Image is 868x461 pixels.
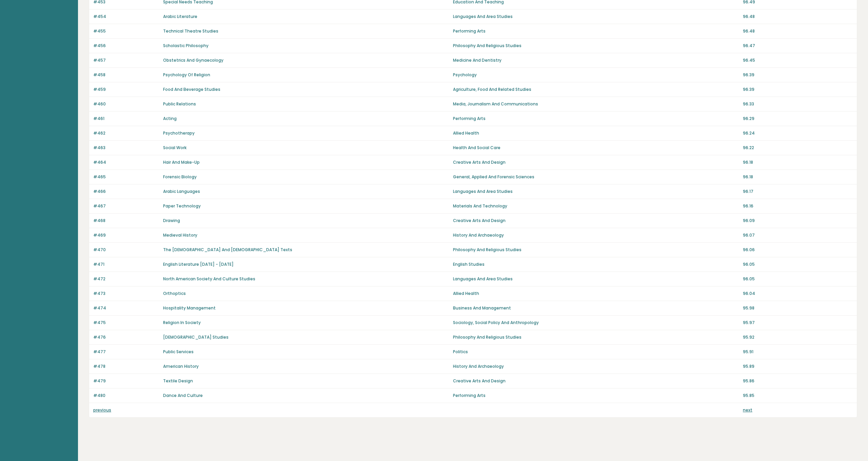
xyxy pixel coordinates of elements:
a: The [DEMOGRAPHIC_DATA] And [DEMOGRAPHIC_DATA] Texts [163,247,292,253]
a: Acting [163,116,177,121]
a: next [743,407,752,413]
p: Creative Arts And Design [453,218,739,224]
a: Obstetrics And Gynaecology [163,57,223,63]
p: 96.05 [743,276,853,282]
p: #470 [93,247,159,253]
p: History And Archaeology [453,363,739,369]
p: 95.91 [743,349,853,355]
p: #454 [93,14,159,20]
p: #463 [93,145,159,151]
p: Allied Health [453,130,739,136]
p: Media, Journalism And Communications [453,101,739,107]
a: Hospitality Management [163,305,216,311]
a: Food And Beverage Studies [163,86,220,92]
p: Languages And Area Studies [453,188,739,195]
p: 96.16 [743,203,853,209]
p: #472 [93,276,159,282]
p: 96.39 [743,72,853,78]
p: Philosophy And Religious Studies [453,247,739,253]
p: #465 [93,174,159,180]
p: Performing Arts [453,116,739,122]
p: 96.29 [743,116,853,122]
a: Arabic Literature [163,14,197,19]
p: Performing Arts [453,28,739,34]
p: Agriculture, Food And Related Studies [453,86,739,93]
p: #475 [93,320,159,326]
p: #462 [93,130,159,136]
a: Psychotherapy [163,130,195,136]
p: #473 [93,290,159,297]
p: Allied Health [453,290,739,297]
p: Creative Arts And Design [453,378,739,384]
p: #459 [93,86,159,93]
a: American History [163,363,199,369]
a: Public Services [163,349,194,355]
p: 95.92 [743,334,853,340]
p: #478 [93,363,159,369]
a: Social Work [163,145,186,151]
p: #466 [93,188,159,195]
p: #455 [93,28,159,34]
p: 96.33 [743,101,853,107]
p: Psychology [453,72,739,78]
p: #477 [93,349,159,355]
a: Public Relations [163,101,196,107]
p: 96.22 [743,145,853,151]
p: 96.17 [743,188,853,195]
p: 96.47 [743,43,853,49]
p: Philosophy And Religious Studies [453,43,739,49]
a: Arabic Languages [163,188,200,194]
p: 96.06 [743,247,853,253]
p: 95.89 [743,363,853,369]
a: North American Society And Culture Studies [163,276,255,282]
p: 96.04 [743,290,853,297]
p: #457 [93,57,159,63]
a: Dance And Culture [163,393,203,398]
p: #460 [93,101,159,107]
p: 95.85 [743,393,853,399]
a: Psychology Of Religion [163,72,210,78]
p: #458 [93,72,159,78]
a: Medieval History [163,232,197,238]
a: Scholastic Philosophy [163,43,209,48]
p: History And Archaeology [453,232,739,238]
p: 95.86 [743,378,853,384]
p: Languages And Area Studies [453,276,739,282]
a: Technical Theatre Studies [163,28,218,34]
p: #464 [93,159,159,165]
p: #469 [93,232,159,238]
p: #467 [93,203,159,209]
p: 96.39 [743,86,853,93]
p: 96.05 [743,261,853,267]
p: #479 [93,378,159,384]
p: Performing Arts [453,393,739,399]
p: 95.98 [743,305,853,311]
a: Religion In Society [163,320,201,325]
p: 96.18 [743,174,853,180]
p: 96.45 [743,57,853,63]
a: Textile Design [163,378,193,384]
a: previous [93,407,111,413]
p: Languages And Area Studies [453,14,739,20]
p: Philosophy And Religious Studies [453,334,739,340]
a: Orthoptics [163,290,186,296]
a: Drawing [163,218,180,223]
p: 96.48 [743,28,853,34]
a: Forensic Biology [163,174,197,180]
p: #456 [93,43,159,49]
p: Creative Arts And Design [453,159,739,165]
a: Paper Technology [163,203,201,209]
p: #461 [93,116,159,122]
p: 96.18 [743,159,853,165]
p: 96.09 [743,218,853,224]
p: 96.24 [743,130,853,136]
p: English Studies [453,261,739,267]
p: #468 [93,218,159,224]
p: General, Applied And Forensic Sciences [453,174,739,180]
p: #471 [93,261,159,267]
p: #480 [93,393,159,399]
p: Medicine And Dentistry [453,57,739,63]
p: 96.48 [743,14,853,20]
p: Politics [453,349,739,355]
p: Materials And Technology [453,203,739,209]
